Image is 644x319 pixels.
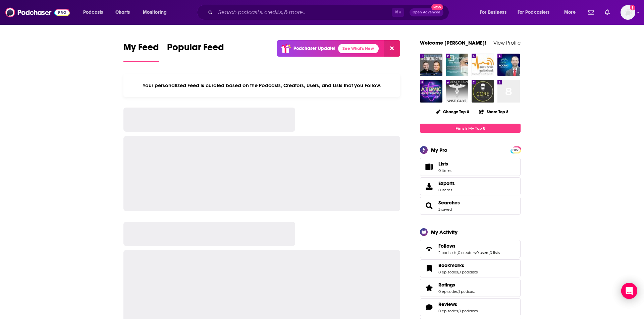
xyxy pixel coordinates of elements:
span: 0 items [438,188,455,192]
span: Follows [420,240,521,258]
a: Lists [420,158,521,176]
img: Anesthesia and Critical Care Reviews and Commentary (ACCRAC) Podcast [497,54,520,76]
button: Open AdvancedNew [410,8,443,16]
a: Finish My Top 8 [420,124,521,133]
span: Searches [420,197,521,215]
span: Lists [422,162,436,172]
a: PRO [512,147,520,152]
span: 0 items [438,168,452,173]
a: 0 podcasts [459,309,478,313]
div: Your personalized Feed is curated based on the Podcasts, Creators, Users, and Lists that you Follow. [123,74,400,97]
button: Change Top 8 [432,108,473,116]
img: User Profile [621,5,635,20]
span: Follows [438,243,455,249]
img: Anesthesia Guidebook [472,54,494,76]
input: Search podcasts, credits, & more... [215,7,392,18]
a: View Profile [493,40,521,46]
a: 0 podcasts [459,270,478,274]
img: Anesthesia Deconstructed: Moving Anesthesia Forward [420,54,442,76]
a: Exports [420,177,521,195]
button: open menu [78,7,112,18]
a: 0 episodes [438,309,458,313]
span: ⌘ K [392,8,404,17]
span: My Feed [123,42,159,57]
img: Atomic Anesthesia [420,80,442,103]
span: PRO [512,147,520,152]
span: Charts [115,8,130,17]
img: Podchaser - Follow, Share and Rate Podcasts [5,6,70,19]
span: Reviews [438,301,457,307]
a: See What's New [338,44,379,53]
span: Podcasts [83,8,103,17]
span: Popular Feed [167,42,224,57]
span: More [564,8,576,17]
img: Anesthesia Wise Guys [446,80,468,103]
div: Open Intercom Messenger [621,283,637,299]
a: Bookmarks [422,264,436,273]
span: Lists [438,161,448,167]
a: Follows [422,244,436,254]
a: Ratings [438,282,475,288]
a: Show notifications dropdown [602,7,612,18]
span: , [476,250,476,255]
a: 0 lists [490,250,500,255]
svg: Add a profile image [630,5,635,10]
span: Bookmarks [438,262,464,268]
a: 3 saved [438,207,452,212]
a: Charts [111,7,134,18]
a: 0 episodes [438,289,458,294]
a: Searches [438,200,460,206]
a: 2 podcasts [438,250,457,255]
a: Bookmarks [438,262,478,268]
span: For Business [480,8,506,17]
a: Follows [438,243,500,249]
button: open menu [475,7,515,18]
span: Exports [438,180,455,186]
a: Reviews [438,301,478,307]
p: Podchaser Update! [293,46,335,51]
a: 0 episodes [438,270,458,274]
span: Exports [422,182,436,191]
span: Reviews [420,298,521,316]
a: Popular Feed [167,42,224,62]
img: Beyond The Mask: Innovation & Opportunities For CRNAs [446,54,468,76]
div: My Pro [431,147,447,153]
span: Lists [438,161,452,167]
span: Ratings [438,282,455,288]
button: open menu [513,7,559,18]
a: Ratings [422,283,436,293]
span: Bookmarks [420,259,521,277]
button: Show profile menu [621,5,635,20]
a: Reviews [422,303,436,312]
span: New [431,4,443,10]
span: , [489,250,490,255]
span: , [458,289,459,294]
span: , [458,270,459,274]
a: 1 podcast [459,289,475,294]
span: Open Advanced [413,11,440,14]
span: For Podcasters [518,8,550,17]
span: Monitoring [143,8,167,17]
span: , [457,250,458,255]
div: My Activity [431,229,458,235]
a: 0 creators [458,250,476,255]
span: Ratings [420,279,521,297]
span: , [458,309,459,313]
div: Search podcasts, credits, & more... [203,5,455,20]
a: My Feed [123,42,159,62]
img: Core Anesthesia [472,80,494,103]
button: open menu [138,7,175,18]
button: Share Top 8 [479,105,509,118]
a: 0 users [476,250,489,255]
a: Welcome [PERSON_NAME]! [420,40,486,46]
